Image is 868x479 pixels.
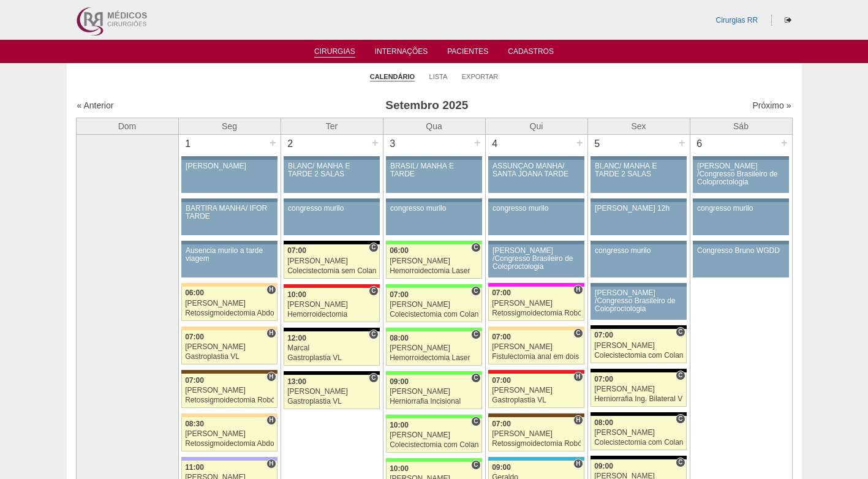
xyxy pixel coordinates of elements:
div: Retossigmoidectomia Robótica [185,396,274,404]
span: 07:00 [185,333,204,341]
a: C 08:00 [PERSON_NAME] Colecistectomia com Colangiografia VL [591,416,686,450]
span: Hospital [266,372,276,382]
div: Key: Blanc [591,456,686,459]
span: Hospital [573,459,583,469]
span: Hospital [573,372,583,382]
span: Consultório [573,328,583,338]
div: [PERSON_NAME] [185,343,274,351]
span: Consultório [471,286,480,296]
div: Gastroplastia VL [492,396,581,404]
a: congresso murilo [693,202,788,235]
span: Consultório [471,460,480,470]
div: 6 [690,135,709,153]
div: [PERSON_NAME] [390,431,478,439]
a: [PERSON_NAME] /Congresso Brasileiro de Coloproctologia [693,160,788,193]
a: congresso murilo [591,244,686,277]
a: BARTIRA MANHÃ/ IFOR TARDE [181,202,277,235]
div: Retossigmoidectomia Abdominal VL [185,440,274,448]
div: [PERSON_NAME] [287,388,376,396]
span: Consultório [676,458,685,467]
th: Seg [178,118,281,134]
div: Key: Brasil [386,284,481,288]
th: Ter [281,118,383,134]
div: Hemorroidectomia Laser [390,354,478,362]
div: Key: Bartira [181,413,277,417]
div: Key: Aviso [181,241,277,244]
div: Key: Brasil [386,458,481,462]
a: H 07:00 [PERSON_NAME] Retossigmoidectomia Robótica [488,287,584,321]
th: Qua [383,118,485,134]
a: C 07:00 [PERSON_NAME] Herniorrafia Ing. Bilateral VL [591,372,686,407]
div: Key: Aviso [386,198,481,202]
a: Congresso Bruno WGDD [693,244,788,277]
div: Key: Aviso [591,283,686,287]
div: [PERSON_NAME] [594,429,683,437]
a: Próximo » [752,100,791,110]
div: [PERSON_NAME] [492,300,581,307]
div: [PERSON_NAME] [594,342,683,350]
div: congresso murilo [595,247,682,255]
div: [PERSON_NAME] [492,343,581,351]
a: H 07:00 [PERSON_NAME] Gastroplastia VL [488,374,584,408]
span: Consultório [369,243,378,252]
div: [PERSON_NAME] [185,300,274,307]
a: BLANC/ MANHÃ E TARDE 2 SALAS [591,160,686,193]
div: 2 [281,135,300,153]
div: Key: Aviso [693,198,788,202]
span: 09:00 [390,377,409,386]
span: Consultório [471,243,480,252]
div: Colecistectomia com Colangiografia VL [390,441,478,449]
div: + [370,135,380,151]
div: Key: Aviso [591,198,686,202]
a: [PERSON_NAME] [181,160,277,193]
div: BRASIL/ MANHÃ E TARDE [390,162,478,178]
span: 07:00 [492,376,511,385]
span: 07:00 [492,289,511,297]
div: 3 [383,135,402,153]
span: Hospital [266,415,276,425]
span: 07:00 [492,333,511,341]
div: BARTIRA MANHÃ/ IFOR TARDE [186,205,273,221]
div: Colecistectomia com Colangiografia VL [390,311,478,319]
div: [PERSON_NAME] [390,344,478,352]
a: C 07:00 [PERSON_NAME] Fistulectomia anal em dois tempos [488,330,584,364]
div: [PERSON_NAME] /Congresso Brasileiro de Coloproctologia [595,289,682,314]
span: Hospital [573,415,583,425]
div: Hemorroidectomia [287,311,376,319]
a: Internações [375,47,428,59]
div: + [779,135,790,151]
div: congresso murilo [390,205,478,213]
i: Sair [785,17,791,24]
div: Key: Bartira [181,326,277,330]
div: Ausencia murilo a tarde viagem [186,247,273,263]
div: Key: Bartira [488,326,584,330]
div: Key: Aviso [181,198,277,202]
span: Consultório [676,327,685,337]
a: congresso murilo [284,202,379,235]
div: Marcal [287,344,376,352]
a: C 13:00 [PERSON_NAME] Gastroplastia VL [284,375,379,409]
span: 10:00 [390,421,409,429]
div: Key: Aviso [488,156,584,160]
span: 09:00 [594,462,613,470]
a: [PERSON_NAME] /Congresso Brasileiro de Coloproctologia [488,244,584,277]
a: C 07:00 [PERSON_NAME] Colecistectomia com Colangiografia VL [591,329,686,363]
div: Key: Santa Joana [488,413,584,417]
span: 13:00 [287,377,306,386]
span: 09:00 [492,463,511,472]
div: Key: Christóvão da Gama [181,457,277,461]
span: 07:00 [287,246,306,255]
div: 1 [179,135,198,153]
div: Key: Blanc [591,369,686,372]
a: H 07:00 [PERSON_NAME] Retossigmoidectomia Robótica [181,374,277,408]
span: Hospital [266,285,276,295]
a: C 10:00 [PERSON_NAME] Colecistectomia com Colangiografia VL [386,418,481,453]
div: Gastroplastia VL [287,398,376,405]
div: Key: Blanc [284,328,379,331]
div: Key: Blanc [591,325,686,329]
a: H 07:00 [PERSON_NAME] Gastroplastia VL [181,330,277,364]
span: 10:00 [287,290,306,299]
div: Key: Bartira [181,283,277,287]
span: Consultório [676,414,685,424]
a: [PERSON_NAME] 12h [591,202,686,235]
